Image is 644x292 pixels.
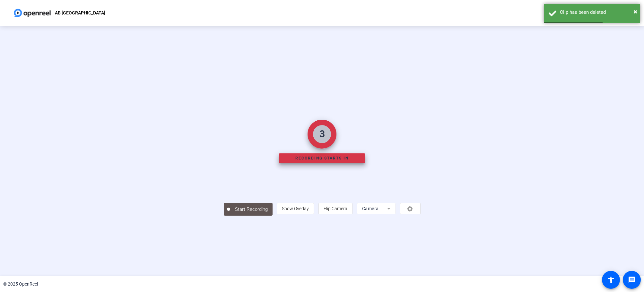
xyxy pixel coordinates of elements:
button: Flip Camera [318,203,352,214]
span: Start Recording [230,206,273,213]
span: × [634,8,637,15]
div: © 2025 OpenReel [3,281,38,288]
mat-icon: accessibility [607,276,615,284]
p: AB [GEOGRAPHIC_DATA] [55,9,105,17]
button: Show Overlay [277,203,314,214]
div: 3 [319,127,325,141]
div: Recording starts in [279,153,365,163]
img: OpenReel logo [13,6,52,19]
div: Clip has been deleted [560,9,635,16]
span: Show Overlay [282,206,309,211]
span: Flip Camera [324,206,347,211]
button: Close [634,7,637,16]
mat-icon: message [628,276,636,284]
button: Start Recording [224,203,273,216]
